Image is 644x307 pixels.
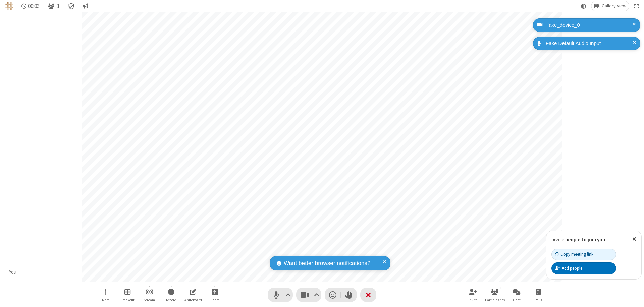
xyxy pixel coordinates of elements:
[284,288,293,302] button: Audio settings
[627,231,641,247] button: Close popover
[102,298,109,302] span: More
[485,285,505,304] button: Open participant list
[80,1,91,11] button: Conversation
[65,1,78,11] div: Meeting details Encryption enabled
[184,298,202,302] span: Whiteboard
[139,285,159,304] button: Start streaming
[19,1,43,11] div: Timer
[506,285,527,304] button: Open chat
[551,262,616,274] button: Add people
[555,251,593,257] div: Copy meeting link
[161,285,181,304] button: Start recording
[513,298,521,302] span: Chat
[469,298,477,302] span: Invite
[284,259,370,268] span: Want better browser notifications?
[268,288,293,302] button: Mute (⌘+Shift+A)
[7,268,19,276] div: You
[535,298,542,302] span: Polls
[210,298,219,302] span: Share
[360,288,376,302] button: End or leave meeting
[325,288,341,302] button: Send a reaction
[183,285,203,304] button: Open shared whiteboard
[144,298,155,302] span: Stream
[57,3,60,9] span: 1
[463,285,483,304] button: Invite participants (⌘+Shift+I)
[551,249,616,260] button: Copy meeting link
[96,285,116,304] button: Open menu
[45,1,62,11] button: Open participant list
[117,285,138,304] button: Manage Breakout Rooms
[602,3,626,9] span: Gallery view
[166,298,176,302] span: Record
[485,298,505,302] span: Participants
[591,1,629,11] button: Change layout
[312,288,321,302] button: Video setting
[632,1,642,11] button: Fullscreen
[497,285,503,291] div: 1
[551,236,605,243] label: Invite people to join you
[120,298,135,302] span: Breakout
[578,1,589,11] button: Using system theme
[528,285,548,304] button: Open poll
[296,288,321,302] button: Stop video (⌘+Shift+V)
[341,288,357,302] button: Raise hand
[543,40,635,47] div: Fake Default Audio Input
[5,2,13,10] img: QA Selenium DO NOT DELETE OR CHANGE
[28,3,40,9] span: 00:03
[205,285,225,304] button: Start sharing
[545,21,635,29] div: fake_device_0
